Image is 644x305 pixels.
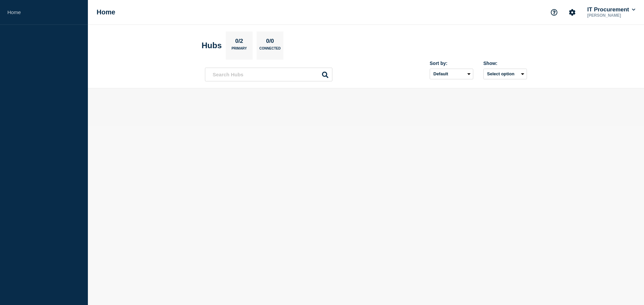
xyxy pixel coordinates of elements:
div: Sort by: [430,61,473,66]
select: Sort by [430,69,473,79]
h1: Home [97,8,115,16]
input: Search Hubs [205,68,332,81]
div: Show: [483,61,527,66]
p: [PERSON_NAME] [586,13,637,18]
p: Primary [231,47,247,54]
p: 0/0 [264,38,277,47]
p: 0/2 [233,38,246,47]
button: IT Procurement [586,6,637,13]
button: Account settings [565,5,579,19]
button: Support [547,5,561,19]
p: Connected [259,47,280,54]
h2: Hubs [202,41,222,50]
button: Select option [483,69,527,79]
